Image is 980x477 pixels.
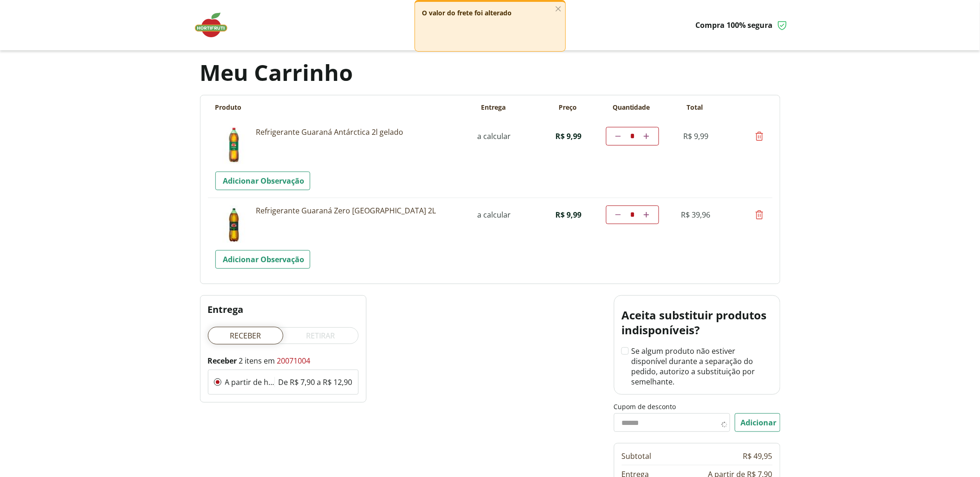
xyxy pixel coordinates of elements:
td: R$ 49,95 [743,451,773,461]
a: Refrigerante Guaraná Antárctica 2l gelado [256,127,461,137]
label: Retirar [283,327,359,344]
span: O valor do frete foi alterado [422,8,512,17]
h1: Meu Carrinho [200,61,780,84]
a: 20071004 [277,356,311,366]
th: Preço [531,103,605,112]
h2: Entrega [208,303,359,316]
th: Total [658,103,733,112]
th: Produto [215,103,456,112]
input: Se algum produto não estiver disponível durante a separação do pedido, autorizo a substituição po... [622,348,628,354]
th: Entrega [456,103,531,112]
span: a calcular [478,131,511,141]
span: R$ 9,99 [684,131,709,141]
h2: Aceita substituir produtos indisponíveis? [622,308,773,338]
strong: Receber [208,356,237,366]
a: Adicionar Observação [215,172,310,190]
span: 2 itens em [208,356,277,366]
label: Cupom de desconto [614,402,780,411]
span: Compra 100% segura [696,20,773,30]
img: Refrigerante Guaraná Antarctica 2L Gelada Refrigerante Guaraná Antárctica 2l gelado [215,127,253,164]
img: logo Hortifruti [193,11,239,39]
span: a calcular [478,210,511,220]
span: R$ 39,96 [681,210,711,220]
th: Quantidade [605,103,658,112]
span: R$ 9,99 [556,210,582,220]
button: Adicionar [735,413,780,432]
img: Refrigerante Guaraná Zero Antarctica 2L [215,205,253,243]
a: Adicionar Observação [215,250,310,269]
label: Se algum produto não estiver disponível durante a separação do pedido, autorizo a substituição po... [622,346,773,387]
a: Refrigerante Guaraná Zero [GEOGRAPHIC_DATA] 2L [256,205,461,216]
td: Subtotal [622,451,652,461]
span: R$ 9,99 [556,131,582,141]
label: Receber [208,327,283,344]
div: A partir de hoje [225,377,274,387]
div: De R$ 7,90 a R$ 12,90 [279,377,353,387]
